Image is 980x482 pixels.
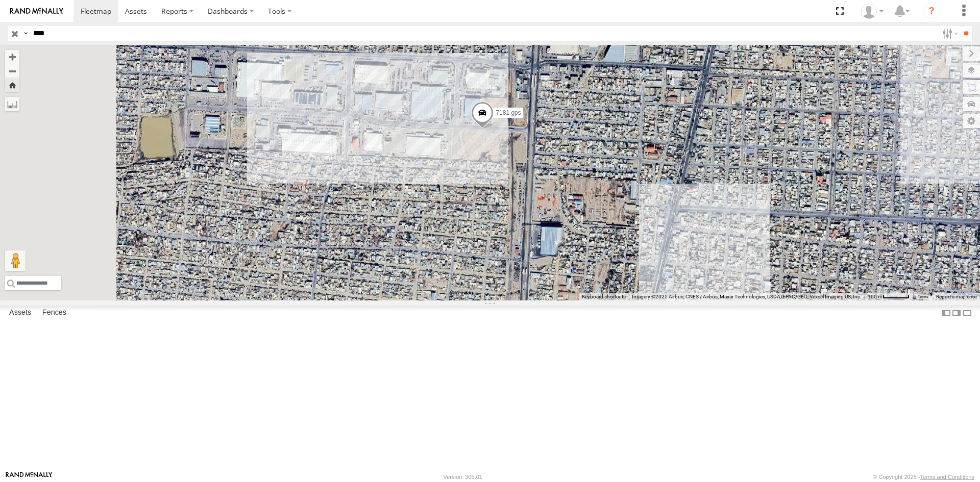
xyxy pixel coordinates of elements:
[962,306,972,320] label: Hide Summary Table
[923,3,940,19] i: ?
[5,64,19,78] button: Zoom out
[5,250,26,271] button: Drag Pegman onto the map to open Street View
[5,78,19,92] button: Zoom Home
[920,474,974,480] a: Terms and Conditions
[857,4,887,19] div: fernando ponce
[496,109,521,116] span: 7181 gps
[938,26,960,41] label: Search Filter Options
[10,8,63,15] img: rand-logo.svg
[6,472,53,482] a: Visit our Website
[936,294,977,299] a: Report a map error
[444,474,482,480] div: Version: 305.01
[582,293,626,300] button: Keyboard shortcuts
[868,294,883,299] span: 100 m
[941,306,951,320] label: Dock Summary Table to the Left
[21,26,30,41] label: Search Query
[918,295,928,299] a: Terms
[5,97,19,111] label: Measure
[4,306,36,320] label: Assets
[951,306,962,320] label: Dock Summary Table to the Right
[632,294,862,299] span: Imagery ©2025 Airbus, CNES / Airbus, Maxar Technologies, USDA/FPAC/GEO, Vexcel Imaging US, Inc.
[873,474,974,480] div: © Copyright 2025 -
[963,114,980,128] label: Map Settings
[37,306,71,320] label: Fences
[5,50,19,64] button: Zoom in
[865,293,913,300] button: Map Scale: 100 m per 49 pixels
